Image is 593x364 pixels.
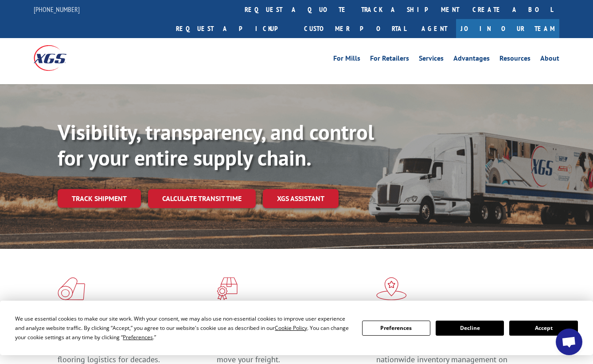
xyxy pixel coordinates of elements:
a: Track shipment [58,189,141,208]
button: Preferences [362,321,430,336]
a: XGS ASSISTANT [263,189,339,208]
a: [PHONE_NUMBER] [34,5,80,14]
b: Visibility, transparency, and control for your entire supply chain. [58,118,374,171]
button: Accept [509,321,577,336]
a: For Retailers [370,55,409,65]
a: Agent [413,19,456,38]
a: Request a pickup [169,19,297,38]
button: Decline [436,321,504,336]
img: xgs-icon-focused-on-flooring-red [217,277,238,300]
span: Preferences [123,333,153,341]
a: Resources [499,55,531,65]
a: Advantages [453,55,490,65]
a: Calculate transit time [148,189,256,208]
div: We use essential cookies to make our site work. With your consent, we may also use non-essential ... [15,314,351,342]
a: About [540,55,559,65]
span: Cookie Policy [275,324,307,332]
a: Join Our Team [456,19,559,38]
a: For Mills [333,55,360,65]
img: xgs-icon-total-supply-chain-intelligence-red [58,277,85,300]
img: xgs-icon-flagship-distribution-model-red [376,277,407,300]
a: Customer Portal [297,19,413,38]
div: Open chat [556,329,582,355]
a: Services [419,55,444,65]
